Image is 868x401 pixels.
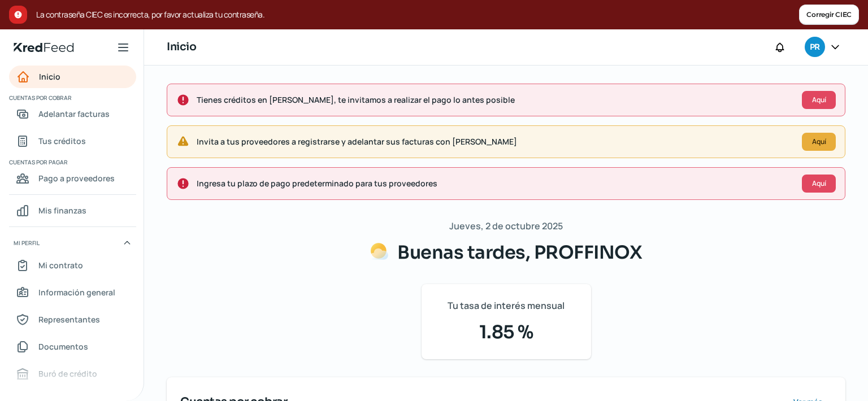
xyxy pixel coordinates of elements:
[36,8,799,21] span: La contraseña CIEC es incorrecta, por favor actualiza tu contraseña.
[810,41,819,54] span: PR
[9,281,136,304] a: Información general
[197,93,793,107] span: Tienes créditos en [PERSON_NAME], te invitamos a realizar el pago lo antes posible
[39,69,60,84] span: Inicio
[9,157,134,167] span: Cuentas por pagar
[9,335,136,358] a: Documentos
[38,203,86,217] span: Mis finanzas
[9,66,136,88] a: Inicio
[197,134,793,149] span: Invita a tus proveedores a registrarse y adelantar sus facturas con [PERSON_NAME]
[397,241,642,264] span: Buenas tardes, PROFFINOX
[812,180,826,187] span: Aquí
[38,367,97,381] span: Buró de crédito
[38,312,100,326] span: Representantes
[812,138,826,145] span: Aquí
[370,242,388,260] img: Saludos
[9,254,136,277] a: Mi contrato
[802,91,836,109] button: Aquí
[38,339,88,354] span: Documentos
[812,97,826,103] span: Aquí
[14,238,40,248] span: Mi perfil
[9,363,136,385] a: Buró de crédito
[9,103,136,125] a: Adelantar facturas
[9,167,136,190] a: Pago a proveedores
[167,39,196,55] h1: Inicio
[9,199,136,222] a: Mis finanzas
[435,319,578,346] span: 1.85 %
[38,285,115,299] span: Información general
[9,93,134,103] span: Cuentas por cobrar
[448,298,565,314] span: Tu tasa de interés mensual
[197,176,793,190] span: Ingresa tu plazo de pago predeterminado para tus proveedores
[9,308,136,331] a: Representantes
[449,218,563,234] span: Jueves, 2 de octubre 2025
[802,133,836,151] button: Aquí
[38,258,83,272] span: Mi contrato
[9,130,136,152] a: Tus créditos
[38,171,115,185] span: Pago a proveedores
[38,107,110,121] span: Adelantar facturas
[38,134,86,148] span: Tus créditos
[799,5,859,25] button: Corregir CIEC
[802,175,836,193] button: Aquí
